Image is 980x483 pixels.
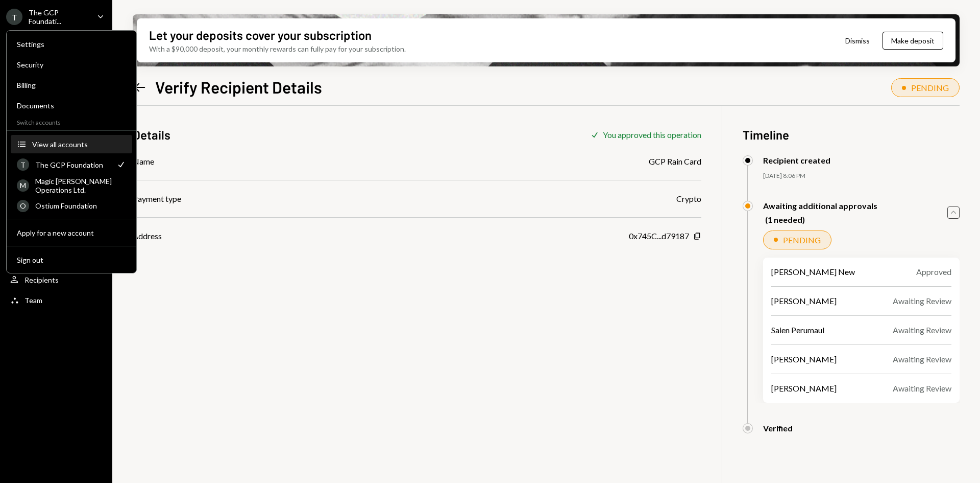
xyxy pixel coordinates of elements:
button: View all accounts [11,135,132,154]
a: Settings [11,35,132,53]
a: Recipients [6,270,106,289]
div: Name [133,155,154,168]
div: Awaiting Review [893,382,951,395]
div: Payment type [133,193,181,205]
div: Settings [17,40,126,49]
div: Let your deposits cover your subscription [149,27,372,43]
div: View all accounts [32,140,126,149]
div: The GCP Foundati... [29,8,89,26]
div: Crypto [676,193,701,205]
div: Awaiting Review [893,324,951,336]
div: T [17,158,29,171]
div: [PERSON_NAME] [771,382,837,395]
div: Approved [916,266,951,278]
a: Team [6,291,106,309]
div: Address [133,230,162,242]
button: Make deposit [883,32,943,50]
button: Apply for a new account [11,224,132,242]
div: The GCP Foundation [35,160,110,169]
div: Saien Perumaul [771,324,824,336]
div: [PERSON_NAME] [771,353,837,365]
div: [PERSON_NAME] [771,295,837,307]
div: With a $90,000 deposit, your monthly rewards can fully pay for your subscription. [149,43,406,54]
div: Billing [17,81,126,89]
a: MMagic [PERSON_NAME] Operations Ltd. [11,176,132,194]
h1: Verify Recipient Details [155,77,322,97]
div: 0x745C...d79187 [629,230,689,242]
h3: Details [133,126,170,143]
div: (1 needed) [765,215,877,224]
div: Security [17,60,126,69]
div: Magic [PERSON_NAME] Operations Ltd. [35,177,126,194]
div: Apply for a new account [17,228,126,237]
a: Billing [11,76,132,94]
div: M [17,179,29,192]
button: Sign out [11,251,132,269]
div: Awaiting additional approvals [763,201,877,211]
div: [PERSON_NAME] New [771,266,855,278]
div: T [6,9,22,25]
div: PENDING [783,235,821,245]
div: Switch accounts [7,117,136,126]
div: Documents [17,101,126,110]
h3: Timeline [743,126,960,143]
a: Security [11,55,132,74]
div: Recipient created [763,155,830,165]
div: Verified [763,423,793,433]
a: OOstium Foundation [11,196,132,215]
div: Awaiting Review [893,353,951,365]
div: GCP Rain Card [649,155,701,168]
div: Sign out [17,256,126,264]
div: You approved this operation [603,130,701,140]
div: Awaiting Review [893,295,951,307]
div: Recipients [24,275,59,284]
div: O [17,200,29,212]
button: Dismiss [832,29,883,53]
div: PENDING [911,83,949,93]
a: Documents [11,96,132,114]
div: Team [24,296,42,305]
div: [DATE] 8:06 PM [763,172,960,180]
div: Ostium Foundation [35,201,126,210]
